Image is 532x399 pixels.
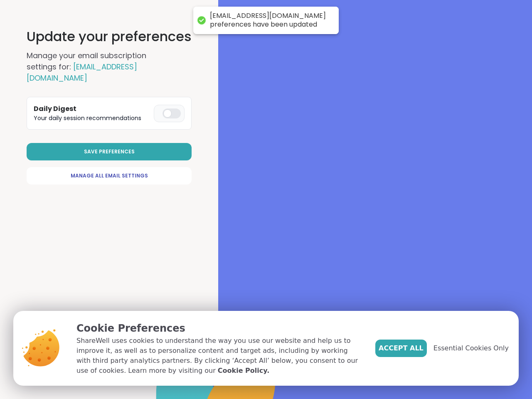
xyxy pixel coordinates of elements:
span: Manage All Email Settings [71,172,148,180]
button: Save Preferences [27,143,192,160]
span: Accept All [379,343,424,353]
span: Save Preferences [84,148,135,155]
p: Your daily session recommendations [34,114,150,123]
span: [EMAIL_ADDRESS][DOMAIN_NAME] [27,62,137,83]
p: ShareWell uses cookies to understand the way you use our website and help us to improve it, as we... [76,336,362,376]
p: Cookie Preferences [76,321,362,336]
h3: Daily Digest [34,104,150,114]
span: Essential Cookies Only [433,343,509,353]
div: [EMAIL_ADDRESS][DOMAIN_NAME] preferences have been updated [210,12,330,29]
h2: Manage your email subscription settings for: [27,50,176,84]
h1: Update your preferences [27,27,192,47]
a: Cookie Policy. [218,366,269,376]
a: Manage All Email Settings [27,167,192,185]
button: Accept All [375,340,427,357]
